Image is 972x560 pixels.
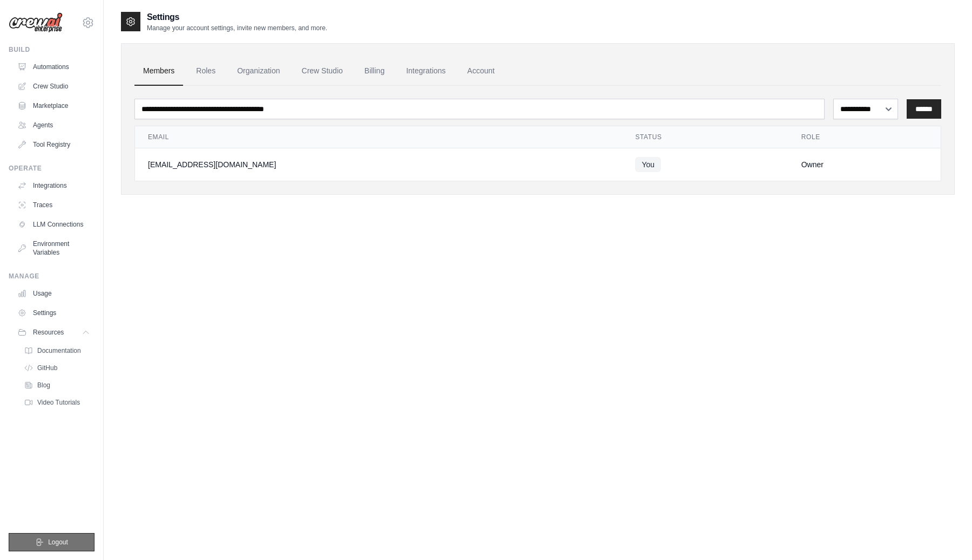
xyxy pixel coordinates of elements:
[147,11,327,24] h2: Settings
[135,126,622,148] th: Email
[635,157,661,172] span: You
[397,57,454,86] a: Integrations
[37,364,57,372] span: GitHub
[13,136,94,153] a: Tool Registry
[801,159,928,170] div: Owner
[293,57,352,86] a: Crew Studio
[13,58,94,76] a: Automations
[9,164,94,173] div: Operate
[13,324,94,341] button: Resources
[9,533,94,551] button: Logout
[19,378,94,393] a: Blog
[458,57,503,86] a: Account
[13,78,94,95] a: Crew Studio
[13,177,94,194] a: Integrations
[19,360,94,375] a: GitHub
[9,12,63,33] img: Logo
[37,346,81,355] span: Documentation
[788,126,941,148] th: Role
[622,126,788,148] th: Status
[13,304,94,322] a: Settings
[9,45,94,54] div: Build
[19,343,94,358] a: Documentation
[37,381,50,390] span: Blog
[13,235,94,261] a: Environment Variables
[134,57,183,86] a: Members
[228,57,288,86] a: Organization
[13,216,94,233] a: LLM Connections
[19,395,94,410] a: Video Tutorials
[13,285,94,302] a: Usage
[187,57,224,86] a: Roles
[148,159,609,170] div: [EMAIL_ADDRESS][DOMAIN_NAME]
[33,328,64,337] span: Resources
[147,24,327,32] p: Manage your account settings, invite new members, and more.
[13,97,94,114] a: Marketplace
[13,117,94,134] a: Agents
[13,196,94,214] a: Traces
[356,57,393,86] a: Billing
[37,398,80,407] span: Video Tutorials
[9,272,94,281] div: Manage
[48,538,68,547] span: Logout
